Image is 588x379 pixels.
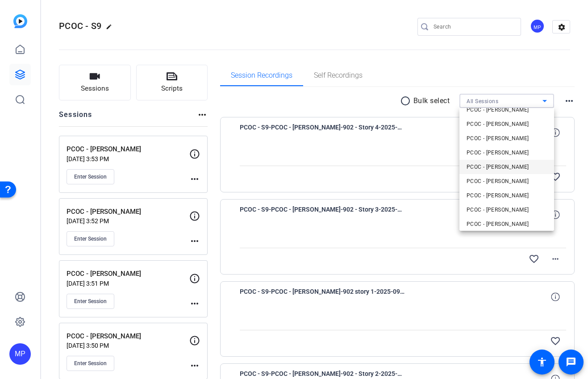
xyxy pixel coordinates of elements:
[467,119,529,129] span: PCOC - [PERSON_NAME]
[467,133,529,144] span: PCOC - [PERSON_NAME]
[467,204,529,215] span: PCOC - [PERSON_NAME]
[467,176,529,187] span: PCOC - [PERSON_NAME]
[467,219,529,229] span: PCOC - [PERSON_NAME]
[467,190,529,201] span: PCOC - [PERSON_NAME]
[467,162,529,172] span: PCOC - [PERSON_NAME]
[467,147,529,158] span: PCOC - [PERSON_NAME]
[467,104,529,115] span: PCOC - [PERSON_NAME]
